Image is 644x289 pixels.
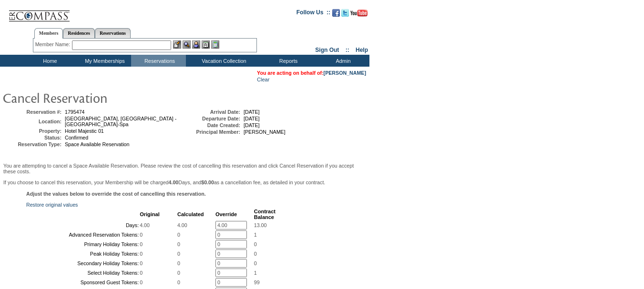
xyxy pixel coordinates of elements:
td: Property: [4,128,61,134]
img: View [183,40,191,49]
td: Sponsored Guest Tokens: [27,278,139,287]
a: Clear [257,77,269,82]
p: If you choose to cancel this reservation, your Membership will be charged Days, and as a cancella... [3,179,366,185]
td: Home [21,55,76,67]
td: Secondary Holiday Tokens: [27,259,139,268]
a: [PERSON_NAME] [324,70,366,76]
span: 0 [140,279,143,285]
span: You are acting on behalf of: [257,70,366,76]
td: Departure Date: [183,116,240,121]
img: Compass Home [8,2,70,22]
span: 13.00 [254,222,267,228]
img: Become our fan on Facebook [332,9,340,17]
td: Date Created: [183,122,240,128]
td: Location: [4,116,61,127]
img: b_edit.gif [173,40,181,49]
span: 1795474 [65,109,85,115]
span: 1 [254,232,257,238]
span: 0 [177,279,180,285]
span: 0 [177,251,180,257]
td: Select Holiday Tokens: [27,269,139,277]
span: 0 [140,232,143,238]
td: Reservations [131,55,186,67]
a: Sign Out [315,47,339,53]
td: Principal Member: [183,129,240,135]
div: Member Name: [35,40,72,49]
span: 0 [177,260,180,266]
td: Peak Holiday Tokens: [27,249,139,258]
a: Follow us on Twitter [341,12,349,18]
a: Restore original values [26,202,78,208]
b: Override [215,211,237,217]
a: Become our fan on Facebook [332,12,340,18]
span: 0 [254,260,257,266]
span: 99 [254,279,260,285]
img: Reservations [202,40,210,49]
span: [GEOGRAPHIC_DATA], [GEOGRAPHIC_DATA] - [GEOGRAPHIC_DATA]-Spa [65,116,176,127]
b: 4.00 [169,179,179,185]
a: Members [34,28,63,39]
span: 0 [177,270,180,276]
td: Advanced Reservation Tokens: [27,230,139,239]
span: [DATE] [244,109,260,115]
b: Contract Balance [254,209,276,220]
td: Follow Us :: [296,8,330,20]
span: 0 [254,241,257,247]
span: 0 [140,260,143,266]
span: 1 [254,270,257,276]
td: My Memberships [76,55,131,67]
b: Calculated [177,211,204,217]
span: [PERSON_NAME] [244,129,286,135]
span: 4.00 [140,222,150,228]
span: 0 [177,241,180,247]
span: [DATE] [244,116,260,121]
td: Days: [27,221,139,229]
td: Reservation Type: [4,141,61,147]
span: 0 [140,241,143,247]
span: 0 [140,251,143,257]
img: Follow us on Twitter [341,9,349,17]
span: :: [346,47,349,53]
td: Reports [260,55,315,67]
td: Arrival Date: [183,109,240,115]
span: 4.00 [177,222,187,228]
span: 0 [254,251,257,257]
td: Status: [4,135,61,140]
b: Adjust the values below to override the cost of cancelling this reservation. [26,191,206,197]
td: Primary Holiday Tokens: [27,240,139,249]
img: b_calculator.gif [211,40,219,49]
span: [DATE] [244,122,260,128]
td: Vacation Collection [186,55,260,67]
p: You are attempting to cancel a Space Available Reservation. Please review the cost of cancelling ... [3,163,366,174]
img: Subscribe to our YouTube Channel [350,10,368,17]
span: Space Available Reservation [65,141,129,147]
b: $0.00 [201,179,214,185]
a: Residences [63,28,95,38]
b: Original [140,211,160,217]
img: Impersonate [192,40,200,49]
span: Hotel Majestic 01 [65,128,104,134]
td: Admin [315,55,369,67]
img: pgTtlCancelRes.gif [2,88,193,107]
span: Confirmed [65,135,88,140]
a: Reservations [95,28,131,38]
span: 0 [140,270,143,276]
span: 0 [177,232,180,238]
a: Help [356,47,368,53]
a: Subscribe to our YouTube Channel [350,12,368,18]
td: Reservation #: [4,109,61,115]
